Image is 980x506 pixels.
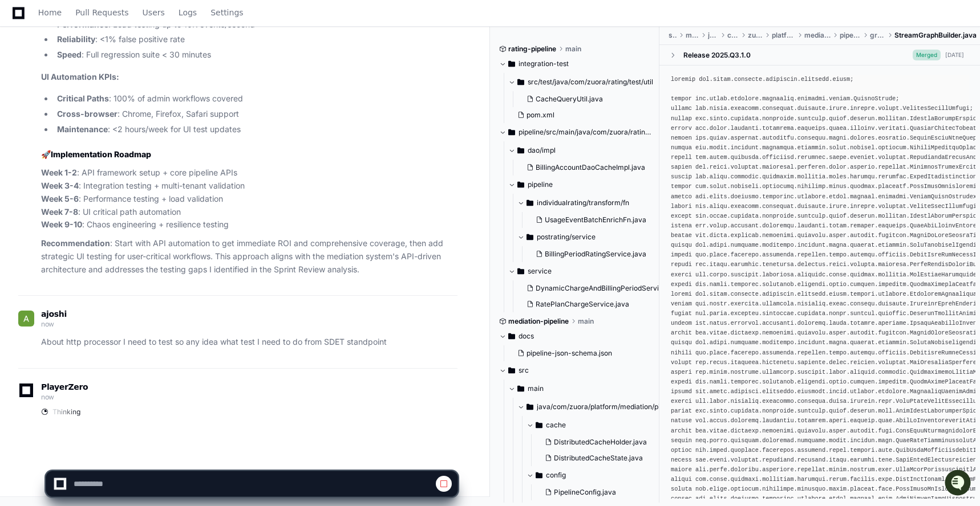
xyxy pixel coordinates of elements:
span: service [528,267,552,276]
svg: Directory [536,418,542,432]
svg: Directory [508,57,515,71]
span: Settings [210,9,243,16]
span: zuora [748,31,763,40]
span: main [578,317,594,326]
strong: Recommendation [41,238,110,248]
div: Release 2025.Q3.1.0 [683,51,751,60]
iframe: Open customer support [943,468,974,499]
button: UsageEventBatchEnrichFn.java [531,212,653,228]
span: rating-pipeline [508,44,556,54]
button: DistributedCacheState.java [540,450,671,466]
strong: Speed [57,50,82,59]
button: postrating/service [517,228,660,246]
span: Users [143,9,165,16]
span: graph [870,31,885,40]
span: DistributedCacheHolder.java [554,438,647,447]
span: UsageEventBatchEnrichFn.java [545,215,646,225]
span: DynamicChargeAndBillingPeriodService.java [536,284,682,293]
svg: Directory [517,264,524,278]
button: service [508,262,660,280]
svg: Directory [527,400,533,414]
img: 1756235613930-3d25f9e4-fa56-45dd-b3ad-e072dfbd1548 [11,85,32,105]
span: Merged [913,50,941,60]
p: About http processor I need to test so any idea what test I need to do from SDET standpoint [41,336,457,349]
strong: Week 9-10 [41,219,82,229]
svg: Directory [527,196,533,210]
span: Pull Requests [75,9,128,16]
strong: Week 5-6 [41,194,79,203]
svg: Directory [517,382,524,395]
strong: UI Automation KPIs: [41,72,119,81]
svg: Directory [517,178,524,191]
span: src [519,366,529,375]
strong: Week 7-8 [41,207,78,217]
span: Thinking [52,407,80,417]
span: Logs [179,9,197,16]
button: DistributedCacheHolder.java [540,434,671,450]
span: CacheQueryUtil.java [536,95,603,104]
button: individualrating/transform/fn [517,194,660,212]
a: Powered byPylon [80,119,138,128]
span: src/test/java/com/zuora/rating/test/util [528,77,653,87]
span: StreamGraphBuilder.java [894,31,977,40]
button: src/test/java/com/zuora/rating/test/util [508,73,653,91]
button: pipeline/src/main/java/com/zuora/rating/beam [499,123,651,141]
span: main [565,44,581,54]
span: platform [772,31,795,40]
p: : Start with API automation to get immediate ROI and comprehensive coverage, then add strategic U... [41,237,457,276]
strong: Cross-browser [57,109,118,119]
span: java [708,31,719,40]
span: postrating/service [537,232,596,242]
span: BillingAccountDaoCacheImpl.java [536,163,645,172]
button: main [508,379,660,398]
button: CacheQueryUtil.java [522,91,646,107]
li: : <1% false positive rate [54,33,457,46]
strong: Week 3-4 [41,181,79,190]
span: now [41,320,54,328]
div: Start new chat [39,85,187,96]
span: pom.xml [527,111,554,120]
strong: Critical Paths [57,93,109,103]
span: now [41,393,54,401]
button: DynamicChargeAndBillingPeriodService.java [522,280,662,296]
li: : Chrome, Firefox, Safari support [54,108,457,121]
svg: Directory [527,230,533,244]
button: docs [499,327,651,345]
div: We're offline, but we'll be back soon! [39,96,165,105]
img: ACg8ocKOqf3Yu6uWb325nD0TzhNDPHi5PgI8sSqHlOPJh8a6EJA9xQ=s96-c [18,311,34,327]
button: pipeline-json-schema.json [513,345,644,361]
div: [DATE] [945,51,964,59]
span: individualrating/transform/fn [537,198,629,207]
button: integration-test [499,55,651,73]
span: PlayerZero [41,383,88,390]
button: BillingAccountDaoCacheImpl.java [522,160,653,176]
img: PlayerZero [11,11,34,34]
span: pipeline-json-schema.json [527,349,612,358]
strong: Week 1-2 [41,168,77,177]
span: com [727,31,739,40]
span: docs [519,332,534,341]
p: : API framework setup + core pipeline APIs : Integration testing + multi-tenant validation : Perf... [41,166,457,231]
button: src [499,361,651,379]
span: ajoshi [41,309,67,319]
button: RatePlanChargeService.java [522,296,662,312]
svg: Directory [508,364,515,377]
svg: Directory [508,125,515,139]
span: pipeline [528,180,553,189]
button: pipeline [508,176,660,194]
svg: Directory [508,329,515,343]
span: mediation [804,31,831,40]
li: : <2 hours/week for UI test updates [54,123,457,136]
button: cache [527,416,678,434]
button: BillingPeriodRatingService.java [531,246,653,262]
button: pom.xml [513,107,646,123]
li: : 100% of admin workflows covered [54,92,457,105]
button: java/com/zuora/platform/mediation/pipeline [517,398,669,416]
span: pipeline/src/main/java/com/zuora/rating/beam [519,128,651,137]
span: BillingPeriodRatingService.java [545,250,646,259]
strong: Reliability [57,34,95,44]
button: Start new chat [194,88,208,102]
span: src [669,31,677,40]
h2: 🚀 [41,149,457,160]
